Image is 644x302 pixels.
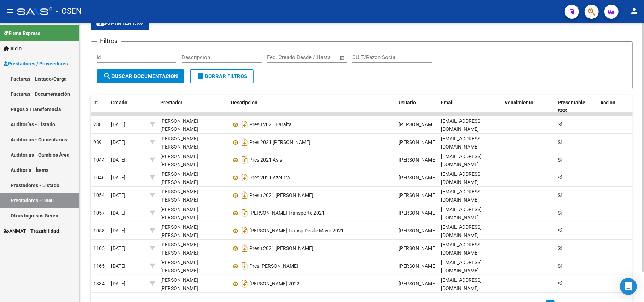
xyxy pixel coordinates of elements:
button: Buscar Documentacion [97,69,184,83]
span: Email [441,100,454,105]
span: 1046 [93,175,105,180]
span: Prestadores / Proveedores [4,60,68,68]
span: [DATE] [111,157,126,163]
span: Pres 2021 [PERSON_NAME] [249,140,311,145]
span: [PERSON_NAME] [399,263,436,269]
datatable-header-cell: Creado [108,95,147,118]
span: 1165 [93,263,105,269]
span: [PERSON_NAME] [399,281,436,286]
span: [DATE] [111,122,126,127]
span: 1334 [93,281,105,286]
span: Descripcion [231,100,257,105]
span: ANMAT - Trazabilidad [4,227,59,235]
h3: Filtros [97,36,121,46]
span: [EMAIL_ADDRESS][DOMAIN_NAME] [441,224,482,238]
mat-icon: menu [6,7,14,15]
span: Usuario [399,100,416,105]
button: Open calendar [338,54,347,62]
span: Prestador [160,100,182,105]
span: Exportar CSV [96,21,143,27]
span: Presu 2021 [PERSON_NAME] [249,193,313,198]
span: [PERSON_NAME] [399,192,436,198]
span: [DATE] [111,263,126,269]
span: [EMAIL_ADDRESS][DOMAIN_NAME] [441,260,482,273]
div: [PERSON_NAME] [PERSON_NAME] [160,205,225,222]
span: [DATE] [111,139,126,145]
i: Descargar documento [240,225,249,236]
div: [PERSON_NAME] [PERSON_NAME] [160,135,225,151]
span: [PERSON_NAME] [399,175,436,180]
span: Buscar Documentacion [103,73,178,80]
datatable-header-cell: Id [91,95,108,118]
span: Presentable SSS [558,100,585,114]
div: [PERSON_NAME] [PERSON_NAME] [160,117,225,133]
span: Accion [600,100,615,105]
span: [DATE] [111,228,126,233]
datatable-header-cell: Prestador [157,95,228,118]
span: [EMAIL_ADDRESS][DOMAIN_NAME] [441,207,482,220]
div: [PERSON_NAME] [PERSON_NAME] [160,170,225,186]
span: [EMAIL_ADDRESS][DOMAIN_NAME] [441,189,482,203]
span: Pres [PERSON_NAME] [249,263,298,269]
span: [PERSON_NAME] [399,157,436,163]
span: [EMAIL_ADDRESS][DOMAIN_NAME] [441,277,482,291]
span: Vencimiento [505,100,533,105]
mat-icon: search [103,72,111,80]
span: 1058 [93,228,105,233]
span: [EMAIL_ADDRESS][DOMAIN_NAME] [441,242,482,256]
span: Creado [111,100,127,105]
mat-icon: delete [196,72,205,80]
span: Id [93,100,98,105]
span: Sí [558,157,562,163]
span: Sí [558,263,562,269]
span: Sí [558,139,562,145]
i: Descargar documento [240,278,249,289]
i: Descargar documento [240,243,249,254]
span: Sí [558,192,562,198]
span: [DATE] [111,192,126,198]
span: [EMAIL_ADDRESS][DOMAIN_NAME] [441,153,482,167]
datatable-header-cell: Usuario [396,95,438,118]
button: Borrar Filtros [190,69,254,83]
datatable-header-cell: Vencimiento [502,95,555,118]
div: [PERSON_NAME] [PERSON_NAME] [160,152,225,169]
span: Pres 2021 Asis [249,157,282,163]
span: Sí [558,122,562,127]
span: Sí [558,281,562,286]
span: [EMAIL_ADDRESS][DOMAIN_NAME] [441,171,482,185]
span: Presu 2021 [PERSON_NAME] [249,246,313,251]
datatable-header-cell: Email [438,95,502,118]
mat-icon: cloud_download [96,19,105,28]
i: Descargar documento [240,190,249,201]
span: [EMAIL_ADDRESS][DOMAIN_NAME] [441,118,482,132]
span: Sí [558,228,562,233]
div: [PERSON_NAME] [PERSON_NAME] [160,276,225,292]
span: [DATE] [111,210,126,216]
i: Descargar documento [240,154,249,165]
span: - OSEN [56,4,82,19]
i: Descargar documento [240,260,249,272]
datatable-header-cell: Presentable SSS [555,95,597,118]
span: [PERSON_NAME] 2022 [249,281,300,287]
span: Borrar Filtros [196,73,247,80]
span: Sí [558,245,562,251]
i: Descargar documento [240,207,249,219]
span: Firma Express [4,29,40,37]
div: [PERSON_NAME] [PERSON_NAME] [160,259,225,275]
datatable-header-cell: Accion [597,95,633,118]
span: [PERSON_NAME] [399,228,436,233]
span: [PERSON_NAME] [399,139,436,145]
span: [EMAIL_ADDRESS][DOMAIN_NAME] [441,136,482,150]
datatable-header-cell: Descripcion [228,95,396,118]
span: 1054 [93,192,105,198]
input: Fecha inicio [267,54,296,60]
span: 738 [93,122,102,127]
span: [PERSON_NAME] [399,245,436,251]
span: Presu 2021 Baralta [249,122,292,128]
input: Fecha fin [302,54,336,60]
div: Open Intercom Messenger [620,278,637,295]
span: Sí [558,210,562,216]
span: 1105 [93,245,105,251]
span: [PERSON_NAME] [399,122,436,127]
span: Inicio [4,45,22,52]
